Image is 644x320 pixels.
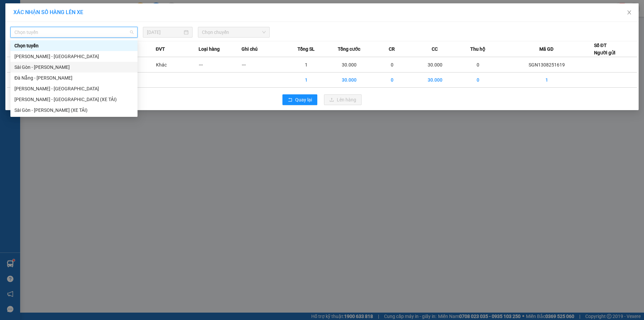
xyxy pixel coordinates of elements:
[10,83,138,94] div: Gia Lai - Đà Nẵng
[4,42,34,51] span: VP GỬI:
[295,96,312,103] span: Quay lại
[285,73,328,88] td: 1
[10,51,138,62] div: Gia Lai - Sài Gòn
[14,27,133,37] span: Chọn tuyến
[288,97,292,103] span: rollback
[371,57,414,73] td: 0
[156,57,199,73] td: Khác
[328,57,371,73] td: 30.000
[60,19,102,25] strong: [PERSON_NAME]:
[241,57,284,73] td: ---
[499,57,594,73] td: SGN1308251619
[328,73,371,88] td: 30.000
[10,73,138,83] div: Đà Nẵng - Gia Lai
[14,53,133,60] div: [PERSON_NAME] - [GEOGRAPHIC_DATA]
[594,42,615,56] div: Số ĐT Người gửi
[627,10,632,15] span: close
[285,57,328,73] td: 1
[199,45,220,53] span: Loại hàng
[4,30,37,36] strong: 0901 936 968
[457,57,499,73] td: 0
[14,42,133,49] div: Chọn tuyến
[432,45,438,53] span: CC
[199,57,241,73] td: ---
[14,85,133,92] div: [PERSON_NAME] - [GEOGRAPHIC_DATA]
[414,73,457,88] td: 30.000
[282,94,317,105] button: rollbackQuay lại
[10,40,138,51] div: Chọn tuyến
[156,45,165,53] span: ĐVT
[14,63,133,71] div: Sài Gòn - [PERSON_NAME]
[26,6,92,16] span: ĐỨC ĐẠT GIA LAI
[539,45,553,53] span: Mã GD
[10,105,138,116] div: Sài Gòn - Gia Lai (XE TẢI)
[14,96,133,103] div: [PERSON_NAME] - [GEOGRAPHIC_DATA] (XE TẢI)
[60,19,114,32] strong: 0901 900 568
[241,45,258,53] span: Ghi chú
[202,27,266,37] span: Chọn chuyến
[24,22,57,29] strong: 0931 600 979
[457,73,499,88] td: 0
[620,3,639,22] button: Close
[4,42,83,61] span: VP [GEOGRAPHIC_DATA]
[298,45,315,53] span: Tổng SL
[470,45,485,53] span: Thu hộ
[414,57,457,73] td: 30.000
[147,29,182,36] input: 13/08/2025
[14,106,133,114] div: Sài Gòn - [PERSON_NAME] (XE TẢI)
[13,9,83,15] span: XÁC NHẬN SỐ HÀNG LÊN XE
[4,22,24,29] strong: Sài Gòn:
[14,74,133,82] div: Đà Nẵng - [PERSON_NAME]
[371,73,414,88] td: 0
[499,73,594,88] td: 1
[10,94,138,105] div: Gia Lai - Sài Gòn (XE TẢI)
[60,33,93,39] strong: 0901 933 179
[338,45,360,53] span: Tổng cước
[389,45,395,53] span: CR
[10,62,138,73] div: Sài Gòn - Gia Lai
[324,94,362,105] button: uploadLên hàng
